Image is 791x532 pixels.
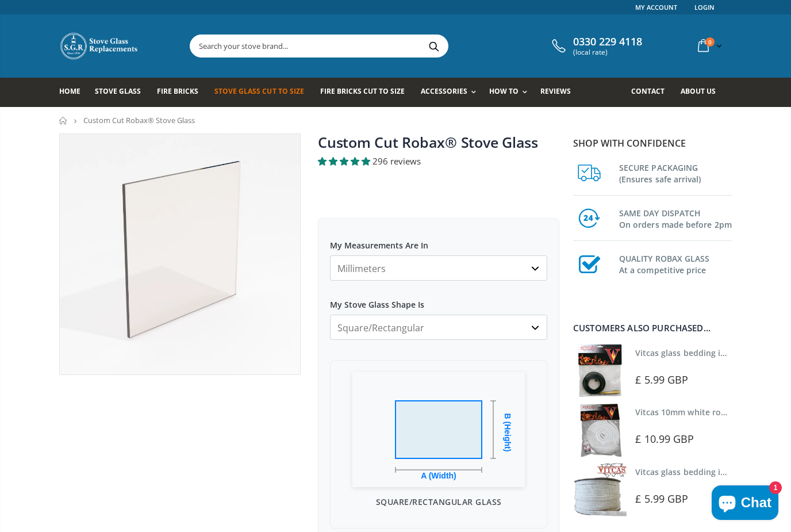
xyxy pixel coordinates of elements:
[540,78,579,107] a: Reviews
[619,251,732,276] h3: QUALITY ROBAX GLASS At a competitive price
[318,155,373,167] span: 4.94 stars
[83,115,195,125] span: Custom Cut Robax® Stove Glass
[95,86,141,96] span: Stove Glass
[681,86,716,96] span: About us
[573,344,627,397] img: Vitcas stove glass bedding in tape
[573,136,732,150] p: Shop with confidence
[631,86,665,96] span: Contact
[320,78,413,107] a: Fire Bricks Cut To Size
[342,496,535,508] p: Square/Rectangular Glass
[619,205,732,231] h3: SAME DAY DISPATCH On orders made before 2pm
[693,35,724,57] a: 0
[59,32,140,60] img: Stove Glass Replacement
[573,324,732,332] div: Customers also purchased...
[635,432,694,446] span: £ 10.99 GBP
[330,230,547,251] label: My Measurements Are In
[631,78,673,107] a: Contact
[573,463,627,516] img: Vitcas stove glass bedding in tape
[190,35,577,57] input: Search your stove brand...
[373,155,421,167] span: 296 reviews
[214,86,304,96] span: Stove Glass Cut To Size
[635,373,688,386] span: £ 5.99 GBP
[489,86,519,96] span: How To
[320,86,405,96] span: Fire Bricks Cut To Size
[60,134,300,374] img: stove_glass_made_to_measure_800x_crop_center.webp
[681,78,724,107] a: About us
[549,36,642,56] a: 0330 229 4118 (local rate)
[421,35,447,57] button: Search
[573,48,642,56] span: (local rate)
[352,372,525,487] img: Glass Shape Preview
[421,78,482,107] a: Accessories
[157,78,207,107] a: Fire Bricks
[635,492,688,506] span: £ 5.99 GBP
[619,160,732,185] h3: SECURE PACKAGING (Ensures safe arrival)
[59,117,68,124] a: Home
[318,132,538,152] a: Custom Cut Robax® Stove Glass
[95,78,149,107] a: Stove Glass
[540,86,571,96] span: Reviews
[214,78,312,107] a: Stove Glass Cut To Size
[489,78,533,107] a: How To
[573,36,642,48] span: 0330 229 4118
[157,86,198,96] span: Fire Bricks
[573,403,627,457] img: Vitcas white rope, glue and gloves kit 10mm
[421,86,467,96] span: Accessories
[59,78,89,107] a: Home
[330,289,547,310] label: My Stove Glass Shape Is
[708,485,782,523] inbox-online-store-chat: Shopify online store chat
[705,37,715,47] span: 0
[59,86,80,96] span: Home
